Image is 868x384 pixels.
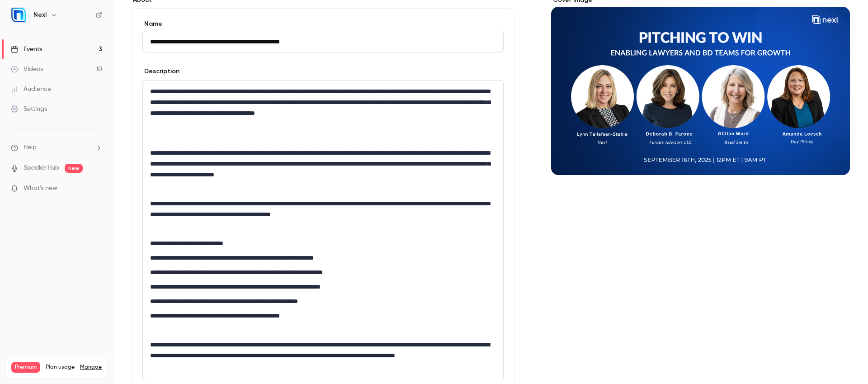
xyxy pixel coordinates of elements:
[142,19,504,28] label: Name
[11,85,51,94] div: Audience
[24,143,37,152] span: Help
[143,81,503,381] div: editor
[65,164,83,173] span: new
[11,45,42,54] div: Events
[142,80,504,381] section: description
[80,364,102,371] a: Manage
[142,67,179,76] label: Description
[11,8,26,22] img: Nexl
[11,104,47,114] div: Settings
[11,362,40,373] span: Premium
[24,184,57,193] span: What's new
[11,65,43,74] div: Videos
[33,10,47,19] h6: Nexl
[11,143,102,152] li: help-dropdown-opener
[46,364,75,371] span: Plan usage
[24,163,59,173] a: SpeakerHub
